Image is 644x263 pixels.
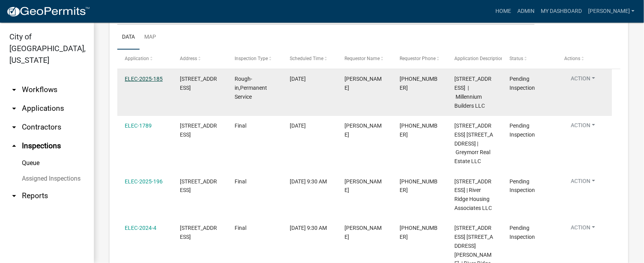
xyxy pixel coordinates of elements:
datatable-header-cell: Scheduled Time [282,50,337,68]
a: Home [492,4,514,19]
a: ELEC-1789 [125,123,152,129]
span: ANTHONY [344,123,382,138]
span: Pending Inspection [509,178,535,194]
i: arrow_drop_down [9,104,19,113]
span: 502-292-8181 [400,123,438,138]
span: Final [235,178,246,185]
span: JOHN [344,225,382,240]
a: Admin [514,4,538,19]
div: [DATE] [290,75,330,84]
datatable-header-cell: Address [172,50,228,68]
span: 208 MOCKINGBIRD DRIVE [180,123,217,138]
a: My Dashboard [538,4,585,19]
span: Status [509,56,523,61]
a: ELEC-2025-196 [125,178,163,185]
a: ELEC-2025-185 [125,76,163,82]
datatable-header-cell: Actions [557,50,612,68]
button: Action [565,177,601,188]
span: 5201 RIVER RIDGE PARKWAY [180,225,217,240]
span: Final [235,123,246,129]
span: Actions [565,56,581,61]
span: Application [125,56,149,61]
datatable-header-cell: Application [117,50,172,68]
span: 502-294-6588 [400,225,438,240]
span: Inspection Type [235,56,268,61]
span: Ben Marrs [344,76,382,91]
span: JOHN [344,178,382,194]
span: Pending Inspection [509,225,535,240]
span: 502-294-6588 [400,178,438,194]
span: Final [235,225,246,231]
datatable-header-cell: Status [502,50,557,68]
span: 812-596-4110 [400,76,438,91]
a: Map [140,25,161,50]
span: Scheduled Time [290,56,323,61]
span: 2084 ASTER DRIVE [180,76,217,91]
button: Action [565,75,601,86]
span: Pending Inspection [509,123,535,138]
i: arrow_drop_up [9,141,19,151]
span: Address [180,56,197,61]
span: 2084 ASTER DRIVE 2084 Aster Drive | Millennium Builders LLC [454,76,492,108]
span: Rough-in,Permanent Service [235,76,267,100]
span: 208 MOCKINGBIRD DRIVE 208 Mockingbird Drive | Greymorr Real Estate LLC [454,123,493,164]
datatable-header-cell: Requestor Phone [392,50,447,68]
datatable-header-cell: Application Description [447,50,502,68]
datatable-header-cell: Requestor Name [337,50,392,68]
i: arrow_drop_down [9,85,19,94]
span: Requestor Name [344,56,380,61]
button: Action [565,224,601,235]
span: Requestor Phone [400,56,436,61]
div: [DATE] 9:30 AM [290,177,330,186]
span: 5201 RIVER RIDGE PARKWAY Bldg 5 | River Ridge Housing Associates LLC [454,178,492,211]
span: 5201 RIVER RIDGE PARKWAY [180,178,217,194]
a: Data [117,25,140,50]
datatable-header-cell: Inspection Type [227,50,282,68]
a: ELEC-2024-4 [125,225,156,231]
div: [DATE] 9:30 AM [290,224,330,233]
span: Application Description [454,56,504,61]
a: [PERSON_NAME] [585,4,638,19]
span: Pending Inspection [509,76,535,91]
i: arrow_drop_down [9,123,19,132]
div: [DATE] [290,121,330,130]
i: arrow_drop_down [9,191,19,201]
button: Action [565,121,601,133]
